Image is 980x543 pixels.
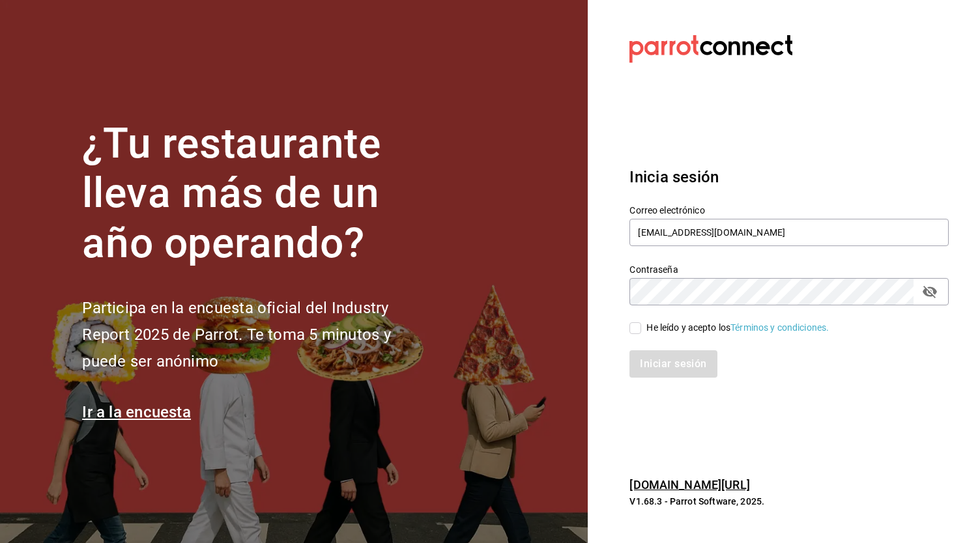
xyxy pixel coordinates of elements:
[629,165,949,189] h3: Inicia sesión
[629,205,949,214] label: Correo electrónico
[629,478,749,492] a: [DOMAIN_NAME][URL]
[629,264,949,273] label: Contraseña
[919,281,941,303] button: passwordField
[629,495,949,508] p: V1.68.3 - Parrot Software, 2025.
[646,321,829,335] div: He leído y acepto los
[629,219,949,246] input: Ingresa tu correo electrónico
[730,322,829,333] a: Términos y condiciones.
[82,119,434,269] h1: ¿Tu restaurante lleva más de un año operando?
[82,403,191,421] a: Ir a la encuesta
[82,295,434,374] h2: Participa en la encuesta oficial del Industry Report 2025 de Parrot. Te toma 5 minutos y puede se...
